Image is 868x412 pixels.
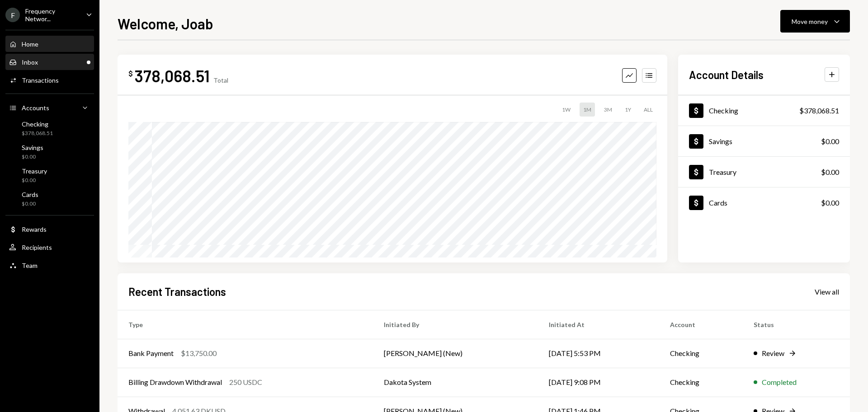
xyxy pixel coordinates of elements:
[780,10,850,33] button: Move money
[821,136,839,147] div: $0.00
[5,54,94,70] a: Inbox
[659,339,743,368] td: Checking
[678,187,850,218] a: Cards$0.00
[373,310,538,339] th: Initiated By
[128,284,226,299] h2: Recent Transactions
[821,167,839,178] div: $0.00
[558,103,574,117] div: 1W
[373,368,538,397] td: Dakota System
[128,69,133,78] div: $
[5,117,94,139] a: Checking$378,068.51
[181,348,217,359] div: $13,750.00
[678,157,850,187] a: Treasury$0.00
[799,105,839,116] div: $378,068.51
[538,339,659,368] td: [DATE] 5:53 PM
[689,67,764,82] h2: Account Details
[5,99,94,116] a: Accounts
[538,310,659,339] th: Initiated At
[5,164,94,186] a: Treasury$0.00
[815,286,839,296] a: View all
[22,191,38,198] div: Cards
[22,177,47,184] div: $0.00
[5,257,94,273] a: Team
[678,95,850,126] a: Checking$378,068.51
[580,103,595,117] div: 1M
[709,168,736,176] div: Treasury
[743,310,850,339] th: Status
[22,262,38,269] div: Team
[762,348,784,359] div: Review
[5,239,94,255] a: Recipients
[5,36,94,52] a: Home
[128,348,174,359] div: Bank Payment
[22,167,47,175] div: Treasury
[128,377,222,388] div: Billing Drawdown Withdrawal
[5,72,94,88] a: Transactions
[373,339,538,368] td: [PERSON_NAME] (New)
[22,104,49,112] div: Accounts
[600,103,616,117] div: 3M
[5,141,94,163] a: Savings$0.00
[5,8,20,22] div: F
[709,198,727,207] div: Cards
[792,17,828,26] div: Move money
[709,106,738,115] div: Checking
[5,188,94,210] a: Cards$0.00
[25,7,79,23] div: Frequency Networ...
[538,368,659,397] td: [DATE] 9:08 PM
[135,66,210,86] div: 378,068.51
[621,103,635,117] div: 1Y
[5,221,94,237] a: Rewards
[22,243,52,251] div: Recipients
[118,14,213,33] h1: Welcome, Joab
[815,287,839,296] div: View all
[22,144,43,151] div: Savings
[22,76,59,84] div: Transactions
[821,197,839,208] div: $0.00
[22,58,38,66] div: Inbox
[213,76,228,84] div: Total
[22,200,38,208] div: $0.00
[678,126,850,156] a: Savings$0.00
[22,225,47,233] div: Rewards
[22,40,38,48] div: Home
[762,377,797,388] div: Completed
[640,103,656,117] div: ALL
[659,368,743,397] td: Checking
[118,310,373,339] th: Type
[22,130,53,137] div: $378,068.51
[22,120,53,128] div: Checking
[22,153,43,161] div: $0.00
[709,137,732,145] div: Savings
[659,310,743,339] th: Account
[229,377,262,388] div: 250 USDC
